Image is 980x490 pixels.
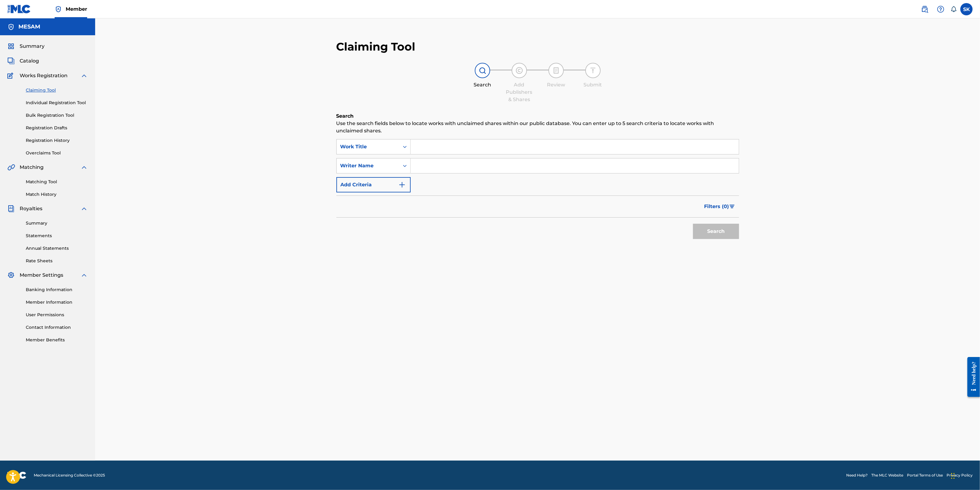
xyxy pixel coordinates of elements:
[26,312,88,318] a: User Permissions
[340,143,396,150] div: Work Title
[935,3,947,15] div: Help
[398,181,406,188] img: 9d2ae6d4665cec9f34b9.svg
[26,125,88,131] a: Registration Drafts
[504,81,535,103] div: Add Publishers & Shares
[516,67,523,74] img: step indicator icon for Add Publishers & Shares
[951,467,955,485] div: Sürükle
[949,461,980,490] iframe: Chat Widget
[20,164,44,171] span: Matching
[20,72,68,79] span: Works Registration
[26,324,88,331] a: Contact Information
[949,461,980,490] div: Sohbet Aracı
[336,120,739,135] p: Use the search fields below to locate works with unclaimed shares within our public database. You...
[26,191,88,198] a: Match History
[20,57,39,65] span: Catalog
[80,205,88,212] img: expand
[336,112,739,120] h6: Search
[479,67,486,74] img: step indicator icon for Search
[20,43,45,50] span: Summary
[871,473,903,478] a: The MLC Website
[907,473,943,478] a: Portal Terms of Use
[7,5,31,13] img: MLC Logo
[336,177,411,192] button: Add Criteria
[336,139,739,242] form: Search Form
[34,473,105,478] span: Mechanical Licensing Collective © 2025
[7,472,26,479] img: logo
[7,72,15,79] img: Works Registration
[80,164,88,171] img: expand
[26,245,88,252] a: Annual Statements
[7,57,39,65] a: CatalogCatalog
[20,272,63,279] span: Member Settings
[26,179,88,185] a: Matching Tool
[336,40,416,54] h2: Claiming Tool
[7,57,15,65] img: Catalog
[7,164,15,171] img: Matching
[467,81,498,89] div: Search
[26,258,88,264] a: Rate Sheets
[26,137,88,144] a: Registration History
[963,352,980,402] iframe: Resource Center
[26,87,88,93] a: Claiming Tool
[7,43,45,50] a: SummarySummary
[552,67,560,74] img: step indicator icon for Review
[701,199,739,214] button: Filters (0)
[26,100,88,106] a: Individual Registration Tool
[80,272,88,279] img: expand
[589,67,597,74] img: step indicator icon for Submit
[951,6,957,12] div: Notifications
[26,233,88,239] a: Statements
[80,72,88,79] img: expand
[919,3,931,15] a: Public Search
[340,162,396,169] div: Writer Name
[26,337,88,343] a: Member Benefits
[26,287,88,293] a: Banking Information
[26,220,88,226] a: Summary
[7,43,15,50] img: Summary
[20,205,42,212] span: Royalties
[7,272,15,279] img: Member Settings
[921,6,928,13] img: search
[18,23,40,30] h5: MESAM
[937,6,944,13] img: help
[26,150,88,156] a: Overclaims Tool
[704,203,729,210] span: Filters ( 0 )
[578,81,608,89] div: Submit
[947,473,973,478] a: Privacy Policy
[846,473,868,478] a: Need Help?
[7,23,15,31] img: Accounts
[26,299,88,306] a: Member Information
[55,6,62,13] img: Top Rightsholder
[960,3,973,15] div: User Menu
[541,81,571,89] div: Review
[26,112,88,119] a: Bulk Registration Tool
[730,205,735,208] img: filter
[66,6,87,13] span: Member
[7,205,15,212] img: Royalties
